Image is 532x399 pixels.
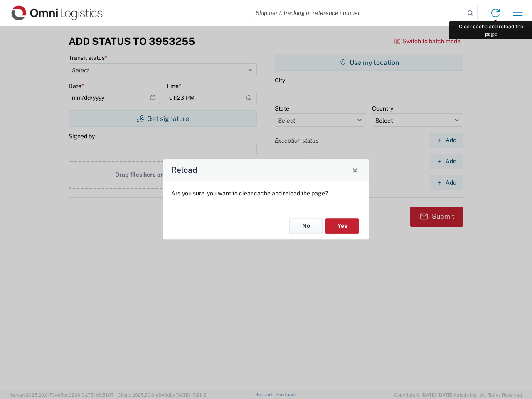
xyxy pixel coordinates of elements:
button: Yes [325,218,359,234]
button: No [289,218,323,234]
h4: Reload [171,164,197,176]
button: Close [349,164,361,176]
p: Are you sure, you want to clear cache and reload the page? [171,190,361,197]
input: Shipment, tracking or reference number [249,5,465,21]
